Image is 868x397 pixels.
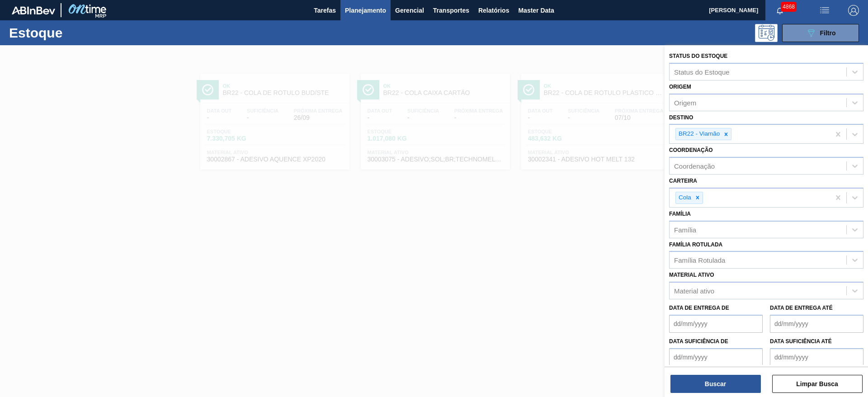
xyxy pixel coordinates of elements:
span: Gerencial [395,5,424,16]
span: 4868 [781,2,797,12]
span: Planejamento [345,5,386,16]
h1: Estoque [9,28,144,38]
div: Origem [674,99,696,106]
label: Data suficiência de [669,338,728,345]
input: dd/mm/yyyy [770,315,863,333]
img: TNhmsLtSVTkK8tSr43FrP2fwEKptu5GPRR3wAAAABJRU5ErkJggg== [12,6,55,14]
label: Origem [669,84,691,90]
label: Carteira [669,178,697,184]
label: Família [669,211,691,217]
label: Data de Entrega de [669,305,729,311]
img: Logout [848,5,859,16]
input: dd/mm/yyyy [770,348,863,366]
input: dd/mm/yyyy [669,315,763,333]
label: Data de Entrega até [770,305,833,311]
label: Destino [669,114,693,121]
span: Filtro [820,29,836,37]
span: Tarefas [314,5,336,16]
label: Data suficiência até [770,338,832,345]
div: Pogramando: nenhum usuário selecionado [755,24,778,42]
img: userActions [819,5,830,16]
div: Família [674,226,696,233]
span: Master Data [518,5,554,16]
div: Material ativo [674,287,714,295]
span: Transportes [433,5,469,16]
span: Relatórios [478,5,509,16]
button: Notificações [765,4,794,17]
button: Filtro [782,24,859,42]
label: Material ativo [669,272,714,278]
div: BR22 - Viamão [676,128,721,140]
label: Status do Estoque [669,53,727,59]
label: Família Rotulada [669,241,722,248]
input: dd/mm/yyyy [669,348,763,366]
div: Status do Estoque [674,68,730,76]
label: Coordenação [669,147,713,153]
div: Cola [676,192,693,203]
div: Família Rotulada [674,256,725,264]
div: Coordenação [674,162,715,170]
